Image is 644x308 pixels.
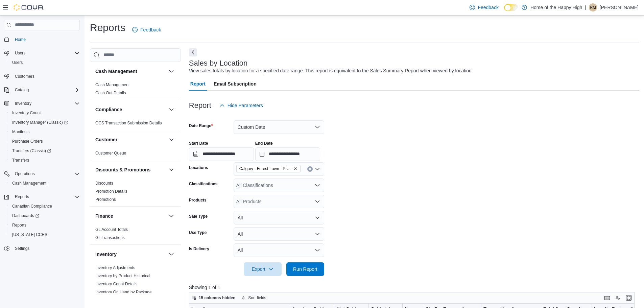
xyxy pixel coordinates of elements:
div: Finance [90,226,181,244]
span: 15 columns hidden [199,295,236,301]
div: View sales totals by location for a specified date range. This report is equivalent to the Sales ... [189,67,473,74]
h3: Customer [95,136,117,143]
a: Inventory Count Details [95,282,138,286]
span: Feedback [140,26,161,33]
label: Is Delivery [189,246,209,252]
span: Sort fields [248,295,266,301]
p: Showing 1 of 1 [189,284,639,291]
button: Cash Management [7,179,82,188]
a: Manifests [9,128,32,136]
a: GL Account Totals [95,227,128,232]
button: Open list of options [315,166,320,172]
button: Export [244,262,282,276]
span: GL Transactions [95,235,125,240]
h3: Inventory [95,251,117,258]
button: Settings [1,243,82,253]
span: Catalog [15,87,29,93]
span: Transfers [12,158,29,163]
nav: Complex example [4,32,80,271]
button: Discounts & Promotions [95,166,166,173]
button: Clear input [307,166,313,172]
button: Hide Parameters [217,99,266,112]
span: Transfers (Classic) [12,148,51,153]
span: Inventory Count [12,110,41,116]
button: Run Report [286,262,324,276]
h3: Sales by Location [189,59,248,67]
h3: Report [189,101,211,110]
input: Press the down key to open a popover containing a calendar. [255,147,320,161]
span: Inventory On Hand by Package [95,289,152,295]
a: [US_STATE] CCRS [9,231,50,239]
div: Rebecca MacNeill [589,3,597,11]
span: Transfers [9,156,80,164]
span: Promotions [95,197,116,202]
label: End Date [255,141,273,146]
a: Cash Management [95,82,129,87]
a: Transfers (Classic) [9,147,54,155]
span: Dashboards [9,212,80,220]
span: Canadian Compliance [12,204,52,209]
span: Purchase Orders [12,139,43,144]
button: Catalog [1,85,82,95]
img: Cova [14,4,44,11]
label: Use Type [189,230,207,235]
a: Transfers [9,156,32,164]
button: 15 columns hidden [189,294,238,302]
button: Customer [95,136,166,143]
span: Catalog [12,86,80,94]
button: Finance [95,213,166,219]
button: Inventory [167,250,175,258]
span: Users [15,50,25,56]
label: Products [189,197,207,203]
h3: Cash Management [95,68,137,75]
button: Operations [1,169,82,179]
button: Customer [167,136,175,144]
label: Classifications [189,181,218,187]
span: Inventory Manager (Classic) [9,118,80,126]
span: Feedback [478,4,498,11]
span: Users [12,60,23,65]
button: Users [1,48,82,58]
span: Customers [15,74,34,79]
span: Inventory by Product Historical [95,273,150,279]
label: Start Date [189,141,208,146]
p: | [585,3,586,11]
a: Inventory On Hand by Package [95,290,152,294]
span: Operations [15,171,35,176]
a: Customer Queue [95,151,126,156]
a: Inventory Count [9,109,44,117]
a: Reports [9,221,29,229]
button: Reports [12,193,32,201]
span: Dark Mode [504,11,504,11]
span: [US_STATE] CCRS [12,232,47,237]
button: Reports [7,220,82,230]
span: Cash Management [12,181,46,186]
div: Compliance [90,119,181,130]
button: Operations [12,170,38,178]
button: Catalog [12,86,31,94]
span: Inventory Manager (Classic) [12,120,68,125]
span: Reports [12,222,26,228]
button: Compliance [95,106,166,113]
h3: Discounts & Promotions [95,166,150,173]
button: Inventory [1,99,82,108]
button: Inventory Count [7,108,82,118]
button: Users [7,58,82,67]
a: Promotions [95,197,116,202]
span: Operations [12,170,80,178]
span: Inventory [15,101,31,106]
span: Settings [12,244,80,253]
button: All [234,227,324,241]
span: GL Account Totals [95,227,128,232]
span: Home [12,35,80,44]
a: Inventory Manager (Classic) [7,118,82,127]
button: Next [189,48,197,56]
span: Reports [12,193,80,201]
a: Promotion Details [95,189,127,194]
span: Manifests [9,128,80,136]
a: Inventory Adjustments [95,265,135,270]
button: [US_STATE] CCRS [7,230,82,239]
a: Transfers (Classic) [7,146,82,156]
button: Custom Date [234,120,324,134]
div: Cash Management [90,81,181,100]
